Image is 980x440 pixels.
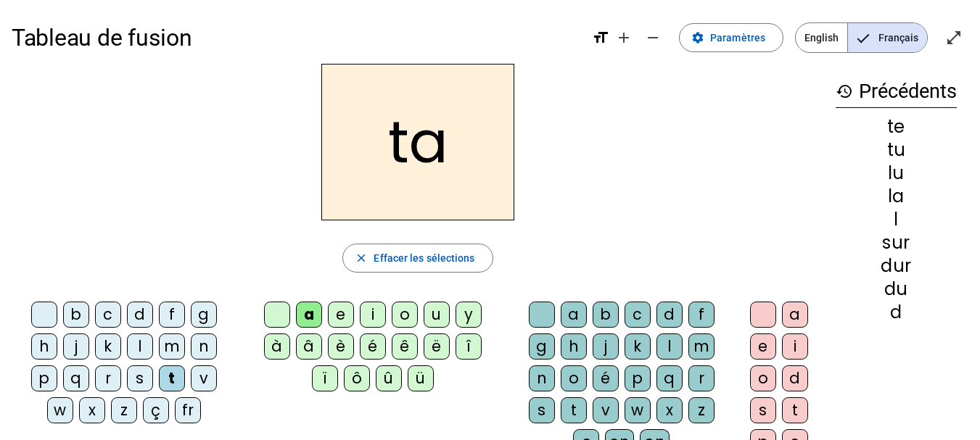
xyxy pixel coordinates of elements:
[593,302,619,328] div: b
[561,397,587,423] div: t
[656,365,683,391] div: q
[593,365,619,391] div: é
[31,333,57,360] div: h
[159,365,185,391] div: t
[63,365,89,391] div: q
[710,29,765,46] span: Paramètres
[836,234,957,252] div: sur
[191,333,217,360] div: n
[836,141,957,159] div: tu
[750,397,776,423] div: s
[750,333,776,360] div: e
[191,302,217,328] div: g
[593,333,619,360] div: j
[344,365,370,391] div: ô
[408,365,434,391] div: ü
[625,302,651,328] div: c
[656,302,683,328] div: d
[848,23,927,52] span: Français
[342,244,493,273] button: Effacer les sélections
[127,333,153,360] div: l
[95,302,121,328] div: c
[191,365,217,391] div: v
[836,211,957,228] div: l
[127,365,153,391] div: s
[593,397,619,423] div: v
[312,365,338,391] div: ï
[836,188,957,205] div: la
[175,397,201,423] div: fr
[355,252,368,265] mat-icon: close
[782,302,808,328] div: a
[95,365,121,391] div: r
[392,302,418,328] div: o
[609,23,638,52] button: Augmenter la taille de la police
[688,302,715,328] div: f
[321,64,514,220] h2: ta
[782,365,808,391] div: d
[376,365,402,391] div: û
[63,333,89,360] div: j
[625,333,651,360] div: k
[529,333,555,360] div: g
[79,397,105,423] div: x
[374,249,474,267] span: Effacer les sélections
[529,365,555,391] div: n
[625,397,651,423] div: w
[836,118,957,136] div: te
[296,302,322,328] div: a
[360,333,386,360] div: é
[31,365,57,391] div: p
[159,333,185,360] div: m
[159,302,185,328] div: f
[688,397,715,423] div: z
[656,397,683,423] div: x
[143,397,169,423] div: ç
[456,333,482,360] div: î
[644,29,662,46] mat-icon: remove
[615,29,633,46] mat-icon: add
[836,257,957,275] div: dur
[782,333,808,360] div: i
[424,302,450,328] div: u
[688,365,715,391] div: r
[127,302,153,328] div: d
[529,397,555,423] div: s
[456,302,482,328] div: y
[392,333,418,360] div: ê
[688,333,715,360] div: m
[424,333,450,360] div: ë
[47,397,73,423] div: w
[679,23,783,52] button: Paramètres
[836,304,957,321] div: d
[63,302,89,328] div: b
[691,31,704,44] mat-icon: settings
[836,83,853,100] mat-icon: history
[795,22,928,53] mat-button-toggle-group: Language selection
[592,29,609,46] mat-icon: format_size
[625,365,651,391] div: p
[561,333,587,360] div: h
[939,23,968,52] button: Entrer en plein écran
[328,302,354,328] div: e
[360,302,386,328] div: i
[264,333,290,360] div: à
[750,365,776,391] div: o
[561,365,587,391] div: o
[836,281,957,298] div: du
[95,333,121,360] div: k
[836,75,957,108] h3: Précédents
[111,397,137,423] div: z
[782,397,808,423] div: t
[12,14,580,61] h1: Tableau de fusion
[945,29,963,46] mat-icon: open_in_full
[638,23,667,52] button: Diminuer la taille de la police
[796,23,847,52] span: English
[561,302,587,328] div: a
[836,165,957,182] div: lu
[296,333,322,360] div: â
[656,333,683,360] div: l
[328,333,354,360] div: è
